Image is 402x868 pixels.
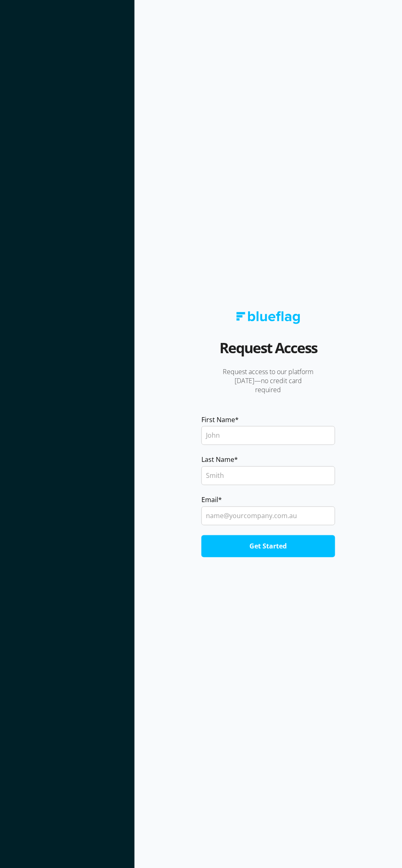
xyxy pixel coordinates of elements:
input: Smith [201,466,335,485]
span: Last Name [201,455,234,465]
input: Get Started [201,535,335,557]
input: name@yourcompany.com.au [201,507,335,525]
span: First Name [201,415,235,425]
span: Email [201,495,218,505]
p: Request access to our platform [DATE]—no credit card required [201,367,335,394]
input: John [201,426,335,445]
img: Blue Flag logo [236,311,300,324]
h2: Request Access [219,336,317,367]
